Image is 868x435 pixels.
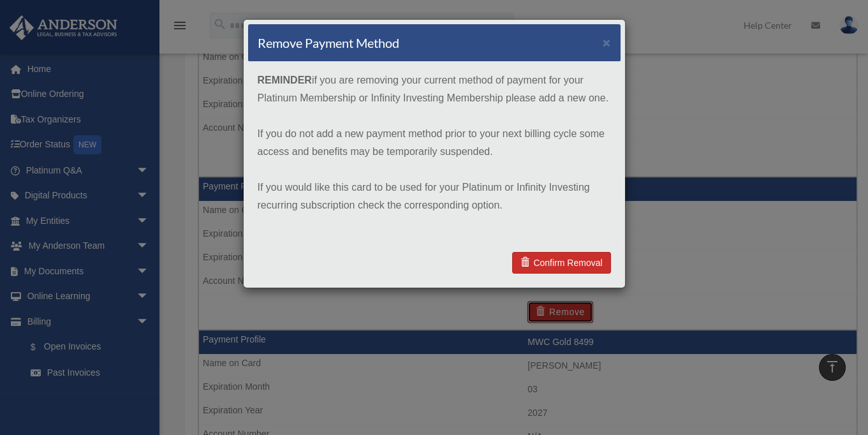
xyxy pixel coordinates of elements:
strong: REMINDER [258,75,312,85]
h4: Remove Payment Method [258,34,399,52]
p: If you do not add a new payment method prior to your next billing cycle some access and benefits ... [258,125,611,161]
button: × [603,36,611,49]
a: Confirm Removal [512,252,610,274]
div: if you are removing your current method of payment for your Platinum Membership or Infinity Inves... [248,62,621,242]
p: If you would like this card to be used for your Platinum or Infinity Investing recurring subscrip... [258,179,611,214]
